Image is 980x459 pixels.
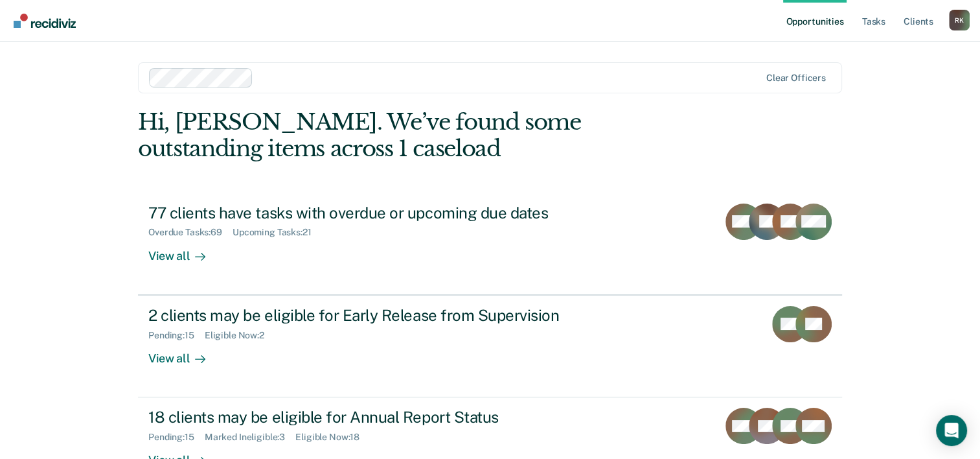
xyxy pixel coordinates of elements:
div: Overdue Tasks : 69 [148,227,233,238]
div: Clear officers [766,73,826,84]
div: 2 clients may be eligible for Early Release from Supervision [148,306,603,325]
div: Eligible Now : 2 [205,330,275,341]
div: View all [148,340,221,366]
div: Pending : 15 [148,432,205,443]
div: Eligible Now : 18 [295,432,370,443]
div: View all [148,238,221,263]
div: 77 clients have tasks with overdue or upcoming due dates [148,204,603,222]
a: 77 clients have tasks with overdue or upcoming due datesOverdue Tasks:69Upcoming Tasks:21View all [138,193,842,295]
button: Profile dropdown button [949,10,970,30]
img: Recidiviz [14,14,76,28]
div: R K [949,10,970,30]
a: 2 clients may be eligible for Early Release from SupervisionPending:15Eligible Now:2View all [138,295,842,397]
div: Upcoming Tasks : 21 [233,227,322,238]
div: Marked Ineligible : 3 [205,432,295,443]
div: 18 clients may be eligible for Annual Report Status [148,408,603,427]
div: Pending : 15 [148,330,205,341]
div: Hi, [PERSON_NAME]. We’ve found some outstanding items across 1 caseload [138,109,701,162]
div: Open Intercom Messenger [936,415,967,446]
